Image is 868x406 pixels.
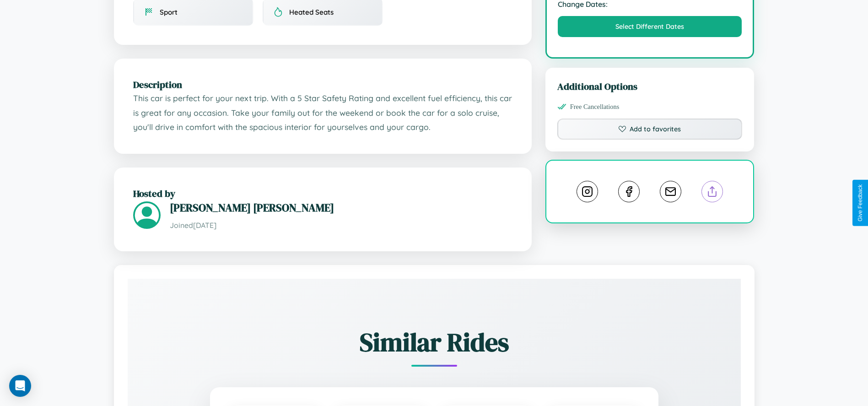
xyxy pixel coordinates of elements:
h2: Similar Rides [160,325,709,360]
span: Sport [160,8,178,16]
div: Open Intercom Messenger [9,375,31,397]
button: Select Different Dates [558,16,742,37]
h3: [PERSON_NAME] [PERSON_NAME] [170,200,512,215]
div: Give Feedback [857,184,863,222]
h2: Hosted by [133,187,512,200]
h3: Additional Options [557,80,743,93]
span: Heated Seats [289,8,334,16]
button: Add to favorites [557,119,743,140]
span: Free Cancellations [570,103,620,111]
h2: Description [133,78,512,91]
p: Joined [DATE] [170,219,512,232]
p: This car is perfect for your next trip. With a 5 Star Safety Rating and excellent fuel efficiency... [133,91,512,135]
